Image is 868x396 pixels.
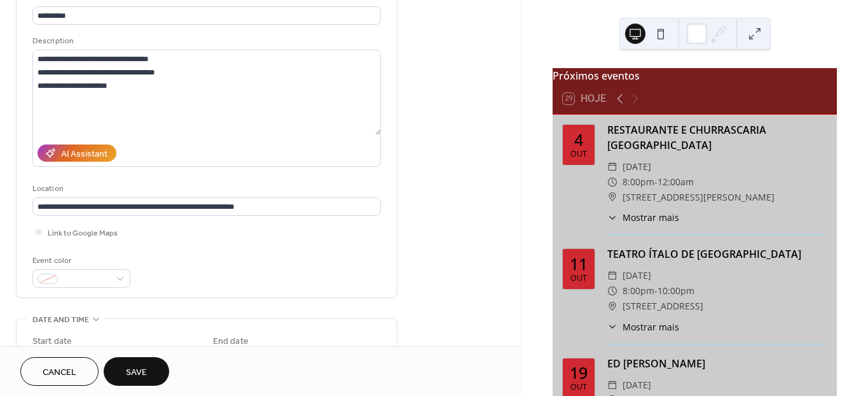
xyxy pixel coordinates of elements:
div: ​ [607,299,617,314]
div: ED [PERSON_NAME] [607,356,827,371]
span: - [654,283,658,299]
div: Start date [32,335,72,348]
div: RESTAURANTE E CHURRASCARIA [GEOGRAPHIC_DATA] [607,122,827,153]
button: Cancel [20,357,99,386]
span: Date and time [32,313,89,327]
div: Description [32,34,378,48]
div: Event color [32,254,128,267]
button: ​Mostrar mais [607,320,679,334]
div: 19 [570,365,588,381]
div: ​ [607,378,617,393]
button: Save [104,357,169,386]
span: [DATE] [623,378,651,393]
div: AI Assistant [61,148,107,161]
div: TEATRO ÍTALO DE [GEOGRAPHIC_DATA] [607,246,827,262]
span: Cancel [43,366,76,379]
div: 4 [574,132,583,148]
span: 8:00pm [623,174,654,190]
div: out [570,274,587,283]
div: Location [32,182,378,195]
span: [STREET_ADDRESS][PERSON_NAME] [623,190,775,205]
div: ​ [607,320,617,334]
div: End date [213,335,249,348]
div: out [570,150,587,159]
span: 10:00pm [658,283,694,299]
span: Mostrar mais [623,320,679,334]
div: out [570,383,587,392]
div: ​ [607,268,617,283]
div: ​ [607,283,617,299]
span: - [654,174,658,190]
span: Save [126,366,147,379]
div: ​ [607,190,617,205]
span: 8:00pm [623,283,654,299]
div: ​ [607,159,617,174]
div: Próximos eventos [553,68,837,83]
button: AI Assistant [38,145,116,162]
span: [DATE] [623,159,651,174]
button: ​Mostrar mais [607,211,679,224]
span: 12:00am [658,174,694,190]
span: Mostrar mais [623,211,679,224]
span: [STREET_ADDRESS] [623,299,703,314]
span: Link to Google Maps [48,227,118,240]
div: ​ [607,211,617,224]
span: [DATE] [623,268,651,283]
div: ​ [607,174,617,190]
div: 11 [570,256,588,272]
